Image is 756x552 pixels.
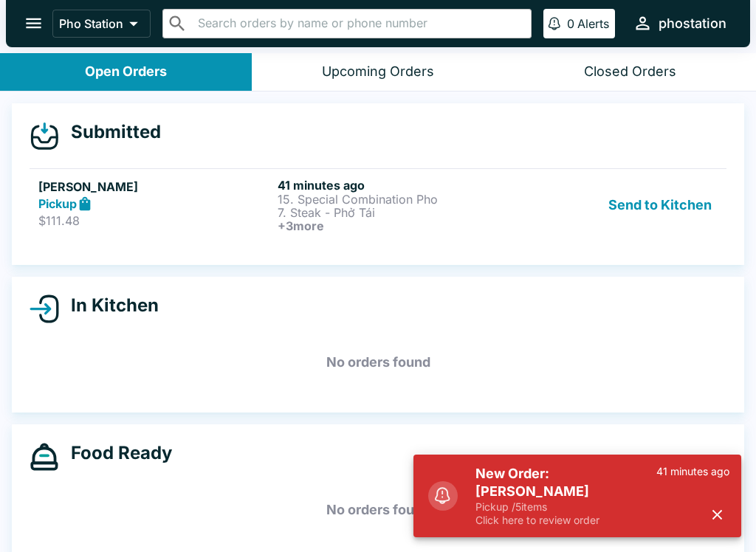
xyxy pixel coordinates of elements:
button: Send to Kitchen [602,178,718,232]
p: 41 minutes ago [656,465,729,478]
button: open drawer [15,4,52,42]
h4: Submitted [59,121,161,143]
a: [PERSON_NAME]Pickup$111.4841 minutes ago15. Special Combination Pho7. Steak - Phở Tái+3moreSend t... [30,168,726,241]
h5: New Order: [PERSON_NAME] [475,465,656,500]
p: 7. Steak - Phở Tái [278,206,511,219]
h6: + 3 more [278,219,511,232]
h4: Food Ready [59,442,172,464]
h5: No orders found [30,483,726,537]
h6: 41 minutes ago [278,178,511,193]
p: $111.48 [38,213,272,228]
div: phostation [659,15,726,32]
p: Alerts [577,16,609,31]
p: 15. Special Combination Pho [278,193,511,206]
div: Open Orders [85,63,167,80]
p: Pho Station [59,16,123,31]
div: Closed Orders [584,63,676,80]
p: Pickup / 5 items [475,500,656,514]
input: Search orders by name or phone number [193,13,525,34]
h4: In Kitchen [59,294,159,317]
h5: [PERSON_NAME] [38,178,272,196]
strong: Pickup [38,196,77,211]
p: Click here to review order [475,514,656,527]
button: Pho Station [52,10,151,38]
div: Upcoming Orders [322,63,434,80]
p: 0 [567,16,574,31]
h5: No orders found [30,336,726,389]
button: phostation [627,7,732,39]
